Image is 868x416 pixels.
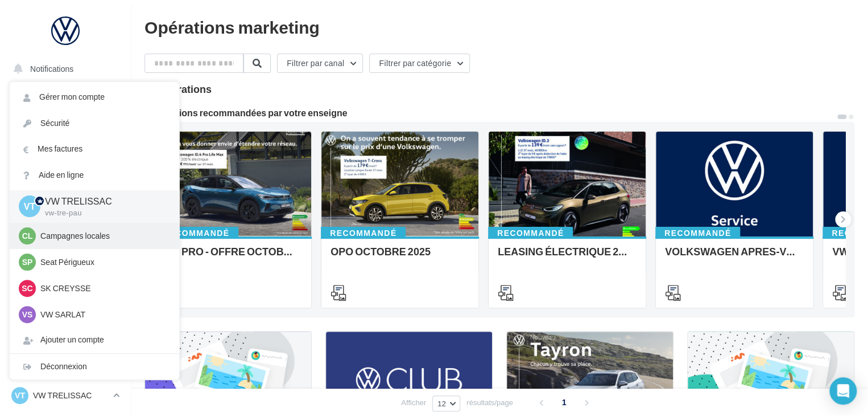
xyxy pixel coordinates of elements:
button: Filtrer par catégorie [369,54,470,73]
a: Campagnes [7,172,124,195]
button: Filtrer par canal [277,54,363,73]
div: Déconnexion [10,354,179,380]
span: VS [22,309,33,320]
div: LEASING ÉLECTRIQUE 2025 [498,246,636,268]
span: VT [15,390,25,401]
span: SP [22,256,33,268]
div: 6 opérations recommandées par votre enseigne [144,108,836,117]
a: Contacts [7,199,124,223]
a: ASSETS PERSONNALISABLES [7,284,124,318]
span: SC [22,283,32,294]
span: Cl [22,230,33,242]
a: Sécurité [10,111,179,136]
span: Afficher [401,397,426,408]
a: Boîte de réception59 [7,113,124,138]
div: Recommandé [154,227,238,239]
button: 12 [432,395,460,411]
a: Calendrier [7,256,124,280]
a: Médiathèque [7,228,124,252]
div: Recommandé [655,227,740,239]
a: Visibilité en ligne [7,143,124,167]
p: Seat Périgueux [40,256,166,268]
div: Ajouter un compte [10,327,179,353]
a: VT VW TRELISSAC [9,385,122,406]
p: VW TRELISSAC [45,195,161,208]
a: Opérations [7,85,124,109]
p: Campagnes locales [40,230,166,242]
div: VW PRO - OFFRE OCTOBRE 25 [163,246,302,268]
div: Recommandé [488,227,573,239]
div: Opérations marketing [144,18,854,35]
div: OPO OCTOBRE 2025 [330,246,469,268]
a: Aide en ligne [10,162,179,188]
p: VW TRELISSAC [33,390,109,401]
div: VOLKSWAGEN APRES-VENTE [665,246,804,268]
div: opérations [159,84,212,94]
a: Gérer mon compte [10,84,179,110]
span: résultats/page [466,397,513,408]
div: Open Intercom Messenger [829,377,857,405]
span: 12 [437,399,446,408]
span: VT [24,200,35,213]
p: vw-tre-pau [45,208,161,218]
button: Notifications [7,57,119,81]
p: VW SARLAT [40,309,166,320]
span: Notifications [30,64,73,74]
a: Mes factures [10,136,179,162]
p: SK CREYSSE [40,283,166,294]
span: 1 [555,393,573,411]
div: Recommandé [321,227,406,239]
